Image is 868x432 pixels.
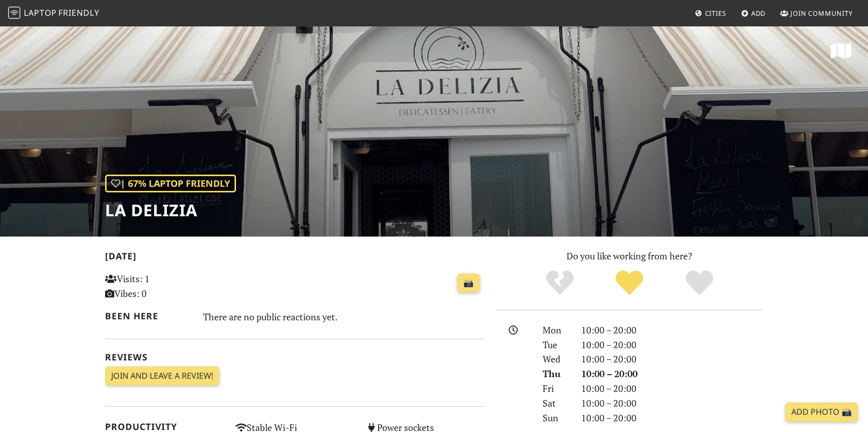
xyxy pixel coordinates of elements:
a: 📸 [457,274,480,293]
a: Join Community [776,4,857,22]
p: Do you like working from here? [496,249,763,263]
div: 10:00 – 20:00 [575,352,769,367]
div: No [525,269,595,297]
h2: Productivity [105,421,223,432]
img: LaptopFriendly [8,7,20,19]
a: Cities [691,4,730,22]
h2: [DATE] [105,251,484,265]
a: Add Photo 📸 [785,403,858,422]
h2: Been here [105,311,191,321]
div: 10:00 – 20:00 [575,411,769,425]
div: Sun [537,411,575,425]
h2: Reviews [105,352,484,362]
div: Tue [537,338,575,352]
div: Sat [537,396,575,411]
div: Fri [537,381,575,396]
span: Join Community [790,9,853,18]
div: Mon [537,323,575,338]
a: Join and leave a review! [105,367,219,386]
span: Friendly [58,7,99,18]
div: 10:00 – 20:00 [575,338,769,352]
div: There are no public reactions yet. [203,309,484,325]
span: Laptop [24,7,57,18]
div: 10:00 – 20:00 [575,367,769,381]
p: Visits: 1 Vibes: 0 [105,272,223,301]
a: LaptopFriendly LaptopFriendly [8,5,99,22]
div: 10:00 – 20:00 [575,396,769,411]
span: Cities [705,9,726,18]
h1: La Delizia [105,201,236,220]
div: Yes [594,269,664,297]
a: Add [737,4,770,22]
div: Wed [537,352,575,367]
div: 10:00 – 20:00 [575,381,769,396]
div: Thu [537,367,575,381]
span: Add [751,9,766,18]
div: 10:00 – 20:00 [575,323,769,338]
div: Definitely! [664,269,735,297]
div: | 67% Laptop Friendly [105,175,236,192]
